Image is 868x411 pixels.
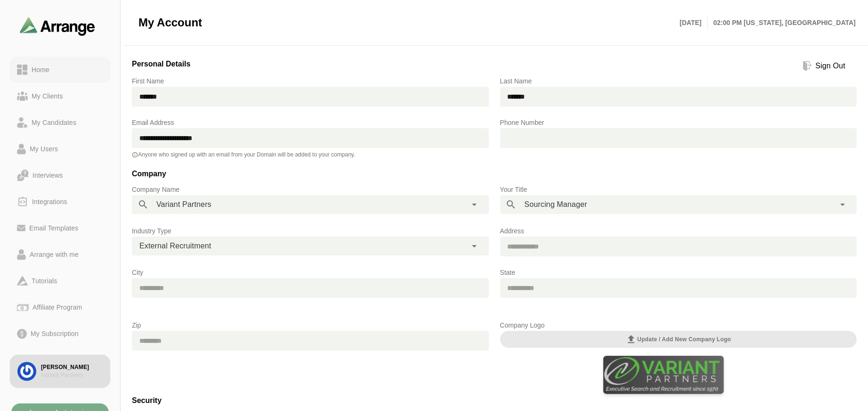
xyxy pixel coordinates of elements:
p: Phone Number [500,117,857,128]
p: State [500,267,857,278]
img: arrangeai-name-small-logo.4d2b8aee.svg [20,17,95,35]
a: Tutorials [9,268,111,294]
h3: Personal Details [132,58,191,74]
p: Company Name [132,184,489,195]
a: Integrations [9,189,111,215]
h3: Company [132,168,857,184]
a: My Users [9,136,111,162]
a: Home [9,57,111,83]
span: My Account [138,16,202,30]
a: Email Templates [9,215,111,241]
a: [PERSON_NAME]Variant Partners [9,354,111,388]
div: [PERSON_NAME] [41,363,103,371]
div: Tutorials [28,275,61,287]
span: Update / Add new Company Logo [625,334,731,345]
p: City [132,267,489,278]
div: My Subscription [27,328,82,339]
div: My Users [26,143,62,155]
div: Variant Partners [41,371,103,379]
div: My Candidates [28,117,80,128]
a: My Candidates [9,109,111,136]
p: 02:00 PM [US_STATE], [GEOGRAPHIC_DATA] [708,17,856,28]
a: Affiliate Program [9,294,111,321]
a: My Subscription [9,321,111,347]
div: Arrange with me [26,249,82,260]
div: My Clients [28,90,67,102]
p: Company Logo [500,320,857,331]
p: Address [500,225,857,237]
span: Variant Partners [156,198,211,211]
div: Sign Out [812,60,849,72]
a: Interviews [9,162,111,189]
a: My Clients [9,83,111,109]
div: Integrations [28,196,71,207]
div: Interviews [29,170,66,181]
p: Last Name [500,75,857,87]
p: Anyone who signed up with an email from your Domain will be added to your company. [132,151,489,158]
p: [DATE] [680,17,707,28]
p: Email Address [132,117,489,128]
span: Sourcing Manager [525,198,587,211]
div: Sourcing Manager [500,195,857,214]
a: Arrange with me [9,241,111,268]
div: Email Templates [25,222,82,234]
p: Your Title [500,184,857,195]
p: Industry Type [132,225,489,237]
p: Zip [132,320,489,331]
span: External Recruitment [139,240,211,252]
p: First Name [132,75,489,87]
div: Home [28,64,53,75]
button: Update / Add new Company Logo [500,331,857,348]
h3: Security [132,395,857,411]
div: Affiliate Program [29,302,86,313]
